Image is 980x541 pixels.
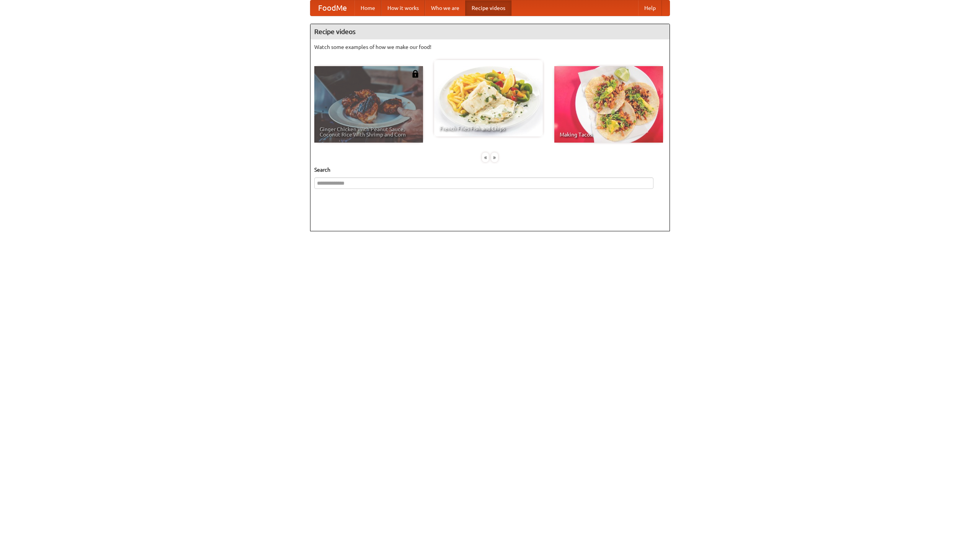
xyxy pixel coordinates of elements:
a: How it works [381,0,425,16]
h4: Recipe videos [310,24,670,39]
div: « [482,153,489,162]
img: 483408.png [412,70,419,78]
a: FoodMe [310,0,354,16]
h5: Search [314,166,666,174]
a: Recipe videos [465,0,511,16]
a: Who we are [425,0,465,16]
div: » [491,153,498,162]
p: Watch some examples of how we make our food! [314,43,666,51]
span: French Fries Fish and Chips [439,126,537,131]
a: French Fries Fish and Chips [434,60,543,136]
a: Home [354,0,381,16]
a: Help [638,0,662,16]
span: Making Tacos [560,132,658,137]
a: Making Tacos [554,66,663,143]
